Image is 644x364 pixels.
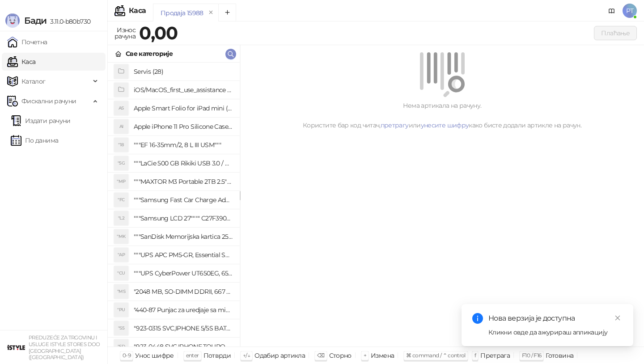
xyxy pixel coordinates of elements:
div: AI [114,119,128,134]
span: Фискални рачуни [21,92,76,110]
div: "AP [114,248,128,262]
h4: """Samsung Fast Car Charge Adapter, brzi auto punja_, boja crna""" [134,193,233,207]
div: Потврди [203,350,231,361]
button: Add tab [218,4,236,21]
span: ⌘ command / ⌃ control [406,352,466,359]
div: Одабир артикла [254,350,305,361]
a: По данима [11,131,58,149]
div: "MS [114,284,128,299]
div: Сторно [329,350,352,361]
span: Каталог [21,72,46,90]
span: 3.11.0-b80b730 [47,17,90,25]
button: remove [205,9,217,17]
div: "FC [114,193,128,207]
h4: """SanDisk Memorijska kartica 256GB microSDXC sa SD adapterom SDSQXA1-256G-GN6MA - Extreme PLUS, ... [134,229,233,244]
span: f [475,352,476,359]
div: AS [114,101,128,115]
h4: iOS/MacOS_first_use_assistance (4) [134,83,233,97]
h4: "2048 MB, SO-DIMM DDRII, 667 MHz, Napajanje 1,8 0,1 V, Latencija CL5" [134,284,233,299]
h4: """UPS APC PM5-GR, Essential Surge Arrest,5 utic_nica""" [134,248,233,262]
div: Све категорије [126,49,173,59]
h4: """LaCie 500 GB Rikiki USB 3.0 / Ultra Compact & Resistant aluminum / USB 3.0 / 2.5""""""" [134,156,233,170]
a: Почетна [7,33,47,51]
img: 64x64-companyLogo-77b92cf4-9946-4f36-9751-bf7bb5fd2c7d.png [7,339,25,356]
div: Нема артикала на рачуну. Користите бар код читач, или како бисте додали артикле на рачун. [251,101,633,130]
span: + [364,352,366,359]
strong: 0,00 [139,22,178,44]
span: F10 / F16 [522,352,541,359]
div: "L2 [114,211,128,225]
span: enter [186,352,199,359]
span: info-circle [472,313,483,324]
div: Кликни овде да ажурираш апликацију [488,327,623,337]
h4: Apple Smart Folio for iPad mini (A17 Pro) - Sage [134,101,233,115]
span: PT [623,4,637,18]
div: Измена [371,350,394,361]
h4: """EF 16-35mm/2, 8 L III USM""" [134,138,233,152]
span: 0-9 [123,352,131,359]
div: "MK [114,229,128,244]
div: Продаја 15988 [161,8,203,18]
small: PREDUZEĆE ZA TRGOVINU I USLUGE ISTYLE STORES DOO [GEOGRAPHIC_DATA] ([GEOGRAPHIC_DATA]) [29,334,100,360]
div: "CU [114,266,128,280]
img: Logo [5,13,20,28]
h4: "923-0315 SVC,IPHONE 5/5S BATTERY REMOVAL TRAY Držač za iPhone sa kojim se otvara display [134,321,233,335]
h4: Servis (28) [134,64,233,79]
button: Плаћање [594,26,637,40]
div: "SD [114,339,128,354]
h4: "440-87 Punjac za uredjaje sa micro USB portom 4/1, Stand." [134,303,233,317]
div: "5G [114,156,128,170]
span: ⌫ [317,352,324,359]
a: Close [613,313,623,323]
div: Претрага [480,350,510,361]
a: унесите шифру [421,121,469,129]
div: Готовина [546,350,573,361]
div: "MP [114,174,128,189]
h4: "923-0448 SVC,IPHONE,TOURQUE DRIVER KIT .65KGF- CM Šrafciger " [134,339,233,354]
div: grid [108,63,240,347]
span: Бади [24,15,47,26]
h4: Apple iPhone 11 Pro Silicone Case - Black [134,119,233,134]
a: Издати рачуни [11,112,71,130]
a: претрагу [381,121,409,129]
div: Нова верзија је доступна [488,313,623,324]
div: "S5 [114,321,128,335]
h4: """UPS CyberPower UT650EG, 650VA/360W , line-int., s_uko, desktop""" [134,266,233,280]
h4: """MAXTOR M3 Portable 2TB 2.5"""" crni eksterni hard disk HX-M201TCB/GM""" [134,174,233,189]
div: "PU [114,303,128,317]
h4: """Samsung LCD 27"""" C27F390FHUXEN""" [134,211,233,225]
div: Износ рачуна [113,24,137,42]
a: Каса [7,53,35,71]
div: Каса [129,7,146,14]
div: Унос шифре [135,350,174,361]
a: Документација [605,4,619,18]
span: ↑/↓ [243,352,250,359]
span: close [614,315,621,321]
div: "18 [114,138,128,152]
